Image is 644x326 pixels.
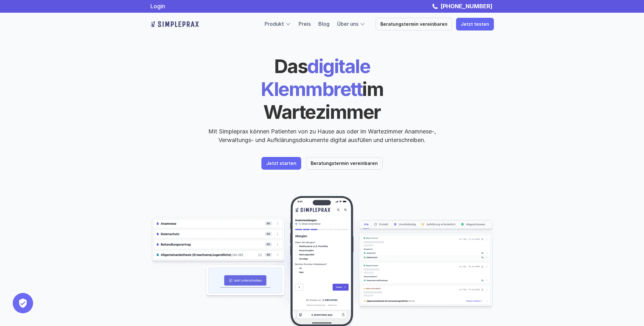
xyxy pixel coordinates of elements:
[212,55,432,123] h1: digitale Klemmbrett
[203,127,441,144] p: Mit Simpleprax können Patienten von zu Hause aus oder im Wartezimmer Anamnese-, Verwaltungs- und ...
[265,21,284,27] a: Produkt
[266,161,296,166] p: Jetzt starten
[299,21,311,27] a: Preis
[274,55,308,78] span: Das
[461,22,489,27] p: Jetzt testen
[439,3,494,10] a: [PHONE_NUMBER]
[306,157,383,170] a: Beratungstermin vereinbaren
[380,22,447,27] p: Beratungstermin vereinbaren
[263,78,387,123] span: im Wartezimmer
[376,18,452,31] a: Beratungstermin vereinbaren
[337,21,358,27] a: Über uns
[440,3,492,10] strong: [PHONE_NUMBER]
[261,157,301,170] a: Jetzt starten
[311,161,378,166] p: Beratungstermin vereinbaren
[318,21,329,27] a: Blog
[150,3,165,10] a: Login
[456,18,494,31] a: Jetzt testen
